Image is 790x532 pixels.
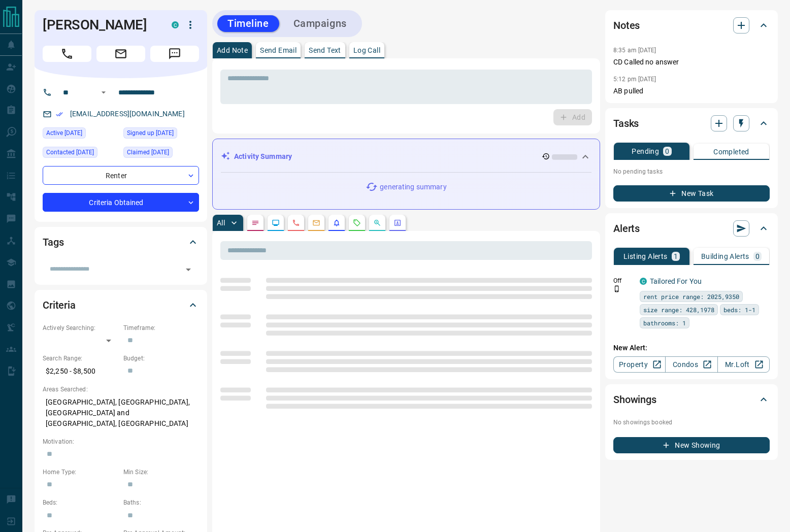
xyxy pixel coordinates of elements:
[123,147,199,161] div: Sun Sep 14 2025
[43,468,118,477] p: Home Type:
[613,76,656,83] p: 5:12 pm [DATE]
[613,86,770,96] p: AB pulled
[613,164,770,179] p: No pending tasks
[181,262,195,277] button: Open
[380,182,446,192] p: generating summary
[643,305,714,315] span: size range: 428,1978
[96,46,145,62] span: Email
[123,468,199,477] p: Min Size:
[43,147,118,161] div: Mon Sep 15 2025
[613,185,770,202] button: New Task
[717,356,770,373] a: Mr.Loft
[613,418,770,427] p: No showings booked
[613,57,770,68] p: CD Called no answer
[43,323,118,332] p: Actively Searching:
[123,354,199,363] p: Budget:
[127,128,174,138] span: Signed up [DATE]
[123,323,199,332] p: Timeframe:
[373,219,381,227] svg: Opportunities
[272,219,280,227] svg: Lead Browsing Activity
[393,219,402,227] svg: Agent Actions
[43,230,199,254] div: Tags
[283,15,357,32] button: Campaigns
[123,127,199,142] div: Sun Sep 14 2025
[97,86,110,98] button: Open
[640,278,647,285] div: condos.ca
[70,110,185,118] a: [EMAIL_ADDRESS][DOMAIN_NAME]
[623,253,668,260] p: Listing Alerts
[643,318,686,328] span: bathrooms: 1
[221,147,591,166] div: Activity Summary
[43,127,118,142] div: Tue Oct 14 2025
[665,148,669,155] p: 0
[43,46,91,62] span: Call
[333,219,341,227] svg: Listing Alerts
[713,148,749,155] p: Completed
[43,385,199,394] p: Areas Searched:
[613,17,640,34] h2: Notes
[674,253,678,260] p: 1
[613,343,770,353] p: New Alert:
[123,498,199,507] p: Baths:
[613,276,634,285] p: Off
[43,498,118,507] p: Beds:
[632,148,659,155] p: Pending
[43,363,118,380] p: $2,250 - $8,500
[43,234,63,250] h2: Tags
[613,220,640,237] h2: Alerts
[43,193,199,212] div: Criteria Obtained
[613,13,770,38] div: Notes
[150,46,199,62] span: Message
[613,111,770,136] div: Tasks
[613,115,639,131] h2: Tasks
[46,147,94,157] span: Contacted [DATE]
[650,277,702,285] a: Tailored For You
[43,437,199,446] p: Motivation:
[217,219,225,226] p: All
[312,219,320,227] svg: Emails
[234,151,292,162] p: Activity Summary
[127,147,169,157] span: Claimed [DATE]
[613,356,666,373] a: Property
[43,293,199,317] div: Criteria
[43,166,199,185] div: Renter
[292,219,300,227] svg: Calls
[46,128,82,138] span: Active [DATE]
[217,47,248,54] p: Add Note
[43,354,118,363] p: Search Range:
[217,15,279,32] button: Timeline
[251,219,259,227] svg: Notes
[755,253,760,260] p: 0
[43,394,199,432] p: [GEOGRAPHIC_DATA], [GEOGRAPHIC_DATA], [GEOGRAPHIC_DATA] and [GEOGRAPHIC_DATA], [GEOGRAPHIC_DATA]
[172,21,179,28] div: condos.ca
[723,305,755,315] span: beds: 1-1
[613,437,770,453] button: New Showing
[353,219,361,227] svg: Requests
[613,47,656,54] p: 8:35 am [DATE]
[353,47,380,54] p: Log Call
[260,47,297,54] p: Send Email
[613,391,656,408] h2: Showings
[613,216,770,241] div: Alerts
[613,387,770,412] div: Showings
[701,253,749,260] p: Building Alerts
[43,17,156,33] h1: [PERSON_NAME]
[613,285,620,292] svg: Push Notification Only
[309,47,341,54] p: Send Text
[43,297,76,313] h2: Criteria
[665,356,717,373] a: Condos
[56,111,63,118] svg: Email Verified
[643,291,739,302] span: rent price range: 2025,9350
